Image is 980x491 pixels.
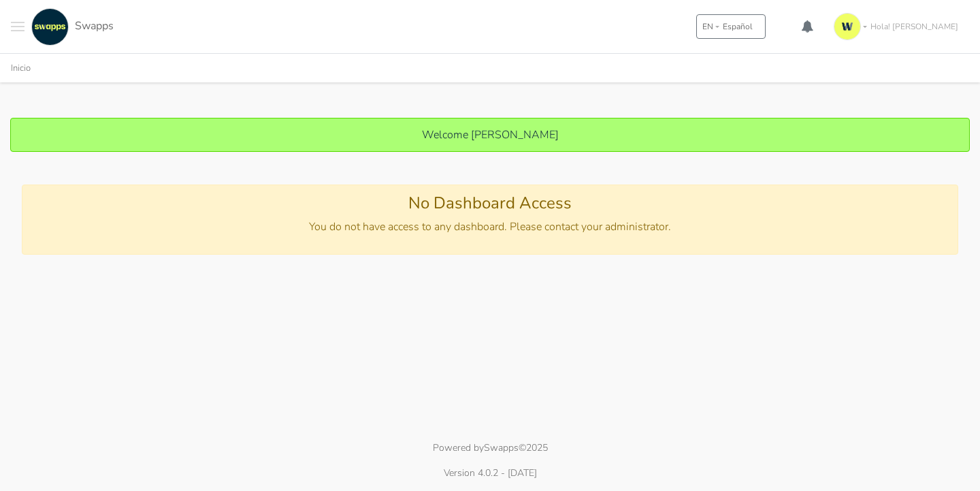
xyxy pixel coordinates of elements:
a: Swapps [28,8,114,46]
button: ENEspañol [696,14,766,39]
button: Toggle navigation menu [11,8,24,46]
p: You do not have access to any dashboard. Please contact your administrator. [36,219,944,235]
span: Swapps [75,18,114,33]
p: Welcome [PERSON_NAME] [24,127,955,143]
img: isotipo-3-3e143c57.png [834,13,861,40]
span: Hola! [PERSON_NAME] [870,20,958,33]
a: Hola! [PERSON_NAME] [828,7,969,46]
a: Swapps [484,441,519,454]
h4: No Dashboard Access [36,193,944,213]
img: swapps-linkedin-v2.jpg [31,8,69,46]
span: Español [723,20,753,33]
a: Inicio [11,62,31,74]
